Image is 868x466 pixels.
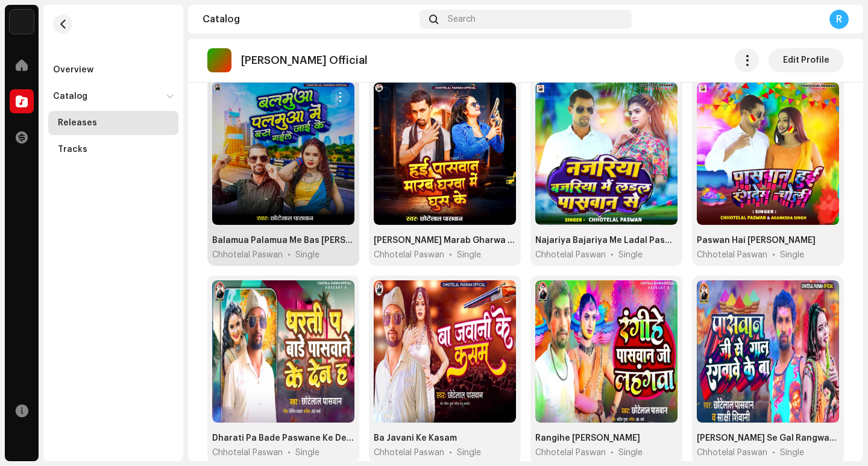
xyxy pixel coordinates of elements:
span: • [611,447,614,459]
button: Edit Profile [769,48,844,72]
div: Single [457,249,481,261]
span: Chhotelal Paswan [212,249,283,261]
span: • [288,249,291,261]
div: Releases [58,118,97,128]
p: [PERSON_NAME] Official [241,54,368,67]
div: Single [618,447,643,459]
div: Single [780,447,804,459]
div: Dharati Pa Bade Paswane Ke Den Ha [212,432,354,444]
span: • [449,447,452,459]
div: Balamua Palamua Me Bas Gaile Jai Ke [212,235,354,247]
span: Chhotelal Paswan [535,249,606,261]
span: Chhotelal Paswan [374,447,444,459]
span: Edit Profile [783,48,829,72]
span: Search [448,14,476,24]
div: Rangihe Paswan Ji Lahangwa [535,432,640,444]
span: • [772,249,775,261]
div: Tracks [58,145,87,154]
re-m-nav-item: Tracks [48,137,178,162]
re-m-nav-item: Releases [48,111,178,135]
div: Ba Javani Ke Kasam [374,432,457,444]
span: • [449,249,452,261]
img: 10d72f0b-d06a-424f-aeaa-9c9f537e57b6 [10,10,34,34]
span: Chhotelal Paswan [697,447,767,459]
div: Single [295,249,319,261]
div: Catalog [53,92,87,101]
div: Paswan Hai Rangdem Choli [697,235,816,247]
span: Chhotelal Paswan [697,249,767,261]
div: Hai Paswan Marab Gharwa Me Ghus Ke [374,235,516,247]
div: Single [457,447,481,459]
div: Single [780,249,804,261]
div: Paswan Ji Se Gal Rangwawe Ke Ba [697,432,839,444]
div: Single [618,249,643,261]
span: Chhotelal Paswan [535,447,606,459]
span: • [772,447,775,459]
re-m-nav-item: Overview [48,58,178,82]
span: Chhotelal Paswan [212,447,283,459]
div: Overview [53,65,93,75]
div: Single [295,447,319,459]
span: • [288,447,291,459]
span: Chhotelal Paswan [374,249,444,261]
div: Catalog [203,14,415,24]
re-m-nav-dropdown: Catalog [48,84,178,162]
span: • [611,249,614,261]
div: R [829,10,849,29]
div: Najariya Bajariya Me Ladal Paswan Se [535,235,678,247]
